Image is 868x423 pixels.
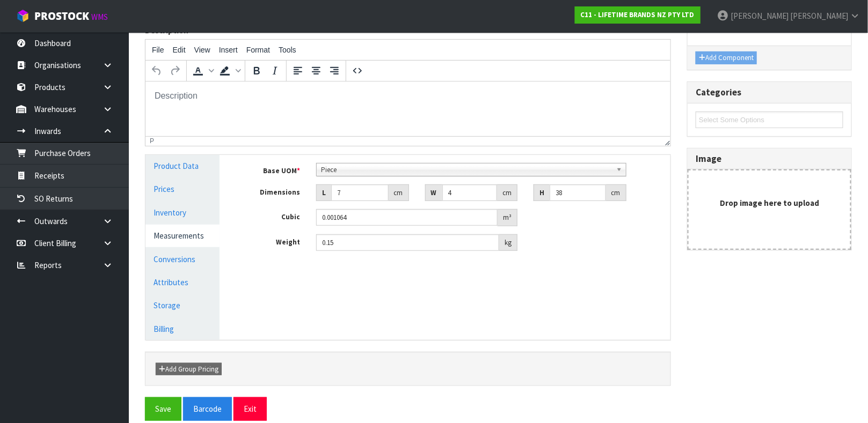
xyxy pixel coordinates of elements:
[16,9,30,23] img: cube-alt.png
[145,225,220,247] a: Measurements
[236,163,308,176] label: Base UOM
[145,294,220,316] a: Storage
[731,11,789,21] span: [PERSON_NAME]
[145,155,220,177] a: Product Data
[499,234,517,251] div: kg
[234,397,267,420] button: Exit
[145,202,220,224] a: Inventory
[321,164,612,176] span: Piece
[219,46,238,54] span: Insert
[152,46,164,54] span: File
[348,62,367,80] button: Source code
[156,363,222,376] button: Add Group Pricing
[145,178,220,200] a: Prices
[145,81,670,136] iframe: Rich Text Area. Press ALT-0 for help.
[166,62,184,80] button: Redo
[279,46,296,54] span: Tools
[316,234,499,251] input: Weight
[34,9,89,23] span: ProStock
[539,188,544,197] strong: H
[575,6,701,24] a: C11 - LIFETIME BRANDS NZ PTY LTD
[236,234,308,248] label: Weight
[497,184,517,202] div: cm
[316,209,498,226] input: Cubic
[720,198,819,208] strong: Drop image here to upload
[307,62,325,80] button: Align center
[322,188,326,197] strong: L
[150,137,154,145] div: p
[431,188,437,197] strong: W
[173,46,186,54] span: Edit
[662,137,671,146] div: Resize
[145,248,220,270] a: Conversions
[581,10,695,19] strong: C11 - LIFETIME BRANDS NZ PTY LTD
[194,46,210,54] span: View
[606,184,626,202] div: cm
[145,397,181,420] button: Save
[331,184,389,201] input: Length
[790,11,848,21] span: [PERSON_NAME]
[216,62,243,80] div: Background color
[696,51,757,64] button: Add Component
[696,154,843,164] h3: Image
[550,184,606,201] input: Height
[289,62,307,80] button: Align left
[183,397,232,420] button: Barcode
[325,62,344,80] button: Align right
[247,62,266,80] button: Bold
[498,209,517,226] div: m³
[236,209,308,222] label: Cubic
[696,87,843,98] h3: Categories
[189,62,216,80] div: Text color
[145,271,220,293] a: Attributes
[389,184,409,202] div: cm
[236,184,308,198] label: Dimensions
[246,46,270,54] span: Format
[266,62,284,80] button: Italic
[442,184,498,201] input: Width
[145,318,220,340] a: Billing
[91,12,108,22] small: WMS
[148,62,166,80] button: Undo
